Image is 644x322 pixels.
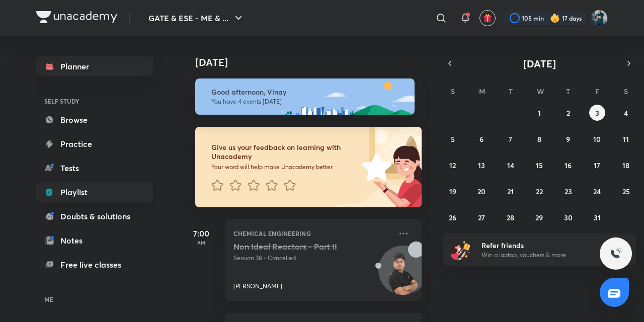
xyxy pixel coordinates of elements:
abbr: October 25, 2025 [622,187,630,196]
p: Session 38 • Cancelled [233,254,391,263]
img: Company Logo [36,11,117,23]
abbr: October 11, 2025 [623,134,629,144]
abbr: Friday [595,87,599,96]
abbr: October 2, 2025 [567,108,570,118]
h6: Give us your feedback on learning with Unacademy [211,143,358,161]
abbr: October 16, 2025 [565,160,572,170]
img: Vinay Upadhyay [591,10,608,27]
a: Planner [36,56,153,76]
abbr: October 13, 2025 [478,160,485,170]
button: October 17, 2025 [589,157,605,173]
abbr: October 5, 2025 [451,134,455,144]
button: October 18, 2025 [618,157,634,173]
abbr: October 8, 2025 [537,134,541,144]
abbr: October 20, 2025 [477,187,486,196]
span: [DATE] [523,57,556,70]
abbr: Monday [479,87,485,96]
abbr: Saturday [624,87,628,96]
a: Free live classes [36,255,153,275]
button: October 10, 2025 [589,131,605,147]
abbr: October 19, 2025 [449,187,456,196]
button: October 2, 2025 [560,105,576,121]
abbr: October 26, 2025 [449,213,456,222]
abbr: October 30, 2025 [564,213,573,222]
button: October 16, 2025 [560,157,576,173]
button: October 15, 2025 [531,157,547,173]
button: October 9, 2025 [560,131,576,147]
abbr: October 14, 2025 [507,160,514,170]
a: Playlist [36,182,153,202]
button: [DATE] [457,56,622,70]
p: [PERSON_NAME] [233,282,282,291]
abbr: October 15, 2025 [536,160,543,170]
button: October 27, 2025 [473,209,490,225]
h5: 7:00 [181,227,221,239]
abbr: October 4, 2025 [624,108,628,118]
abbr: October 17, 2025 [594,160,600,170]
button: October 14, 2025 [503,157,519,173]
button: October 7, 2025 [503,131,519,147]
button: October 29, 2025 [531,209,547,225]
button: October 22, 2025 [531,183,547,199]
button: GATE & ESE - ME & ... [142,8,251,28]
img: Avatar [379,251,427,299]
button: October 1, 2025 [531,105,547,121]
button: October 12, 2025 [445,157,461,173]
p: You have 4 events [DATE] [211,98,406,106]
abbr: October 7, 2025 [509,134,512,144]
abbr: Thursday [566,87,570,96]
button: October 5, 2025 [445,131,461,147]
button: October 8, 2025 [531,131,547,147]
button: October 19, 2025 [445,183,461,199]
img: avatar [483,14,492,23]
button: October 30, 2025 [560,209,576,225]
abbr: October 9, 2025 [566,134,570,144]
abbr: October 24, 2025 [593,187,601,196]
a: Company Logo [36,11,117,26]
button: October 24, 2025 [589,183,605,199]
abbr: October 21, 2025 [507,187,514,196]
abbr: October 3, 2025 [595,108,599,118]
abbr: Sunday [451,87,455,96]
h6: SELF STUDY [36,93,153,110]
button: October 6, 2025 [473,131,490,147]
img: streak [550,13,560,23]
abbr: Wednesday [537,87,544,96]
button: October 23, 2025 [560,183,576,199]
abbr: October 29, 2025 [535,213,543,222]
img: ttu [610,248,622,260]
abbr: October 23, 2025 [565,187,572,196]
abbr: October 1, 2025 [538,108,541,118]
abbr: October 18, 2025 [622,160,629,170]
h6: ME [36,291,153,308]
img: feedback_image [328,127,422,207]
button: October 26, 2025 [445,209,461,225]
button: October 4, 2025 [618,105,634,121]
button: October 13, 2025 [473,157,490,173]
abbr: October 12, 2025 [449,160,456,170]
a: Browse [36,110,153,130]
button: avatar [479,10,496,26]
abbr: October 6, 2025 [479,134,484,144]
a: Tests [36,158,153,178]
p: Your word will help make Unacademy better [211,163,358,171]
abbr: October 28, 2025 [507,213,514,222]
button: October 31, 2025 [589,209,605,225]
img: referral [451,239,471,260]
p: AM [181,239,221,246]
p: Chemical Engineering [233,227,391,239]
h4: [DATE] [195,56,432,68]
button: October 20, 2025 [473,183,490,199]
a: Practice [36,134,153,154]
button: October 3, 2025 [589,105,605,121]
abbr: October 27, 2025 [478,213,485,222]
h6: Refer friends [481,240,605,251]
p: Win a laptop, vouchers & more [481,251,605,260]
button: October 28, 2025 [503,209,519,225]
button: October 21, 2025 [503,183,519,199]
abbr: October 31, 2025 [594,213,601,222]
h6: Good afternoon, Vinay [211,88,406,97]
abbr: October 10, 2025 [593,134,601,144]
h5: Non Ideal Reactors - Part II [233,242,359,252]
a: Doubts & solutions [36,206,153,226]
